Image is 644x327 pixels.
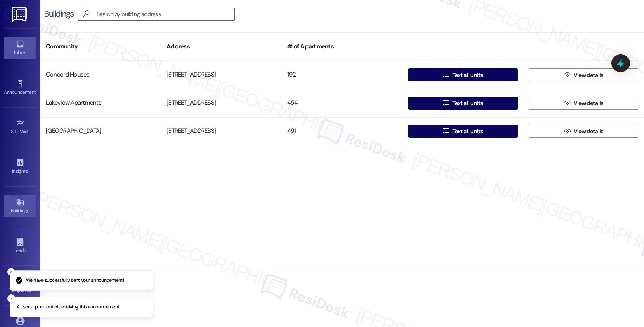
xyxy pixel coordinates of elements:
div: Concord Houses [40,67,161,83]
span: • [36,88,37,94]
button: Text all units [408,97,518,110]
div: [STREET_ADDRESS] [161,123,282,139]
div: [GEOGRAPHIC_DATA] [40,123,161,139]
div: Community [40,37,161,56]
i:  [443,72,449,78]
button: Close toast [7,294,15,302]
a: Templates • [4,275,36,296]
div: Buildings [44,10,74,18]
button: Close toast [7,268,15,276]
i:  [564,100,570,106]
span: • [29,128,30,133]
div: Address [161,37,282,56]
i:  [443,100,449,106]
div: 192 [282,67,402,83]
div: 454 [282,95,402,111]
div: [STREET_ADDRESS] [161,67,282,83]
p: We have successfully sent your announcement! [26,277,124,284]
div: [STREET_ADDRESS] [161,95,282,111]
span: View details [574,127,603,136]
span: View details [574,71,603,79]
span: Text all units [452,99,483,108]
div: 491 [282,123,402,139]
input: Search by building address [97,8,234,20]
span: Text all units [452,71,483,79]
span: • [28,167,29,173]
p: 4 users opted out of receiving this announcement [17,304,120,311]
i:  [443,128,449,135]
i:  [564,72,570,78]
a: Buildings [4,195,36,217]
a: Insights • [4,156,36,178]
div: Lakeview Apartments [40,95,161,111]
div: # of Apartments [282,37,402,56]
i:  [564,128,570,135]
img: ResiDesk Logo [12,7,28,22]
button: Text all units [408,68,518,81]
i:  [80,10,93,18]
a: Leads [4,235,36,257]
button: View details [529,97,638,110]
span: Text all units [452,127,483,136]
span: View details [574,99,603,108]
button: View details [529,125,638,138]
button: View details [529,68,638,81]
button: Text all units [408,125,518,138]
a: Site Visit • [4,116,36,138]
a: Inbox [4,37,36,59]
